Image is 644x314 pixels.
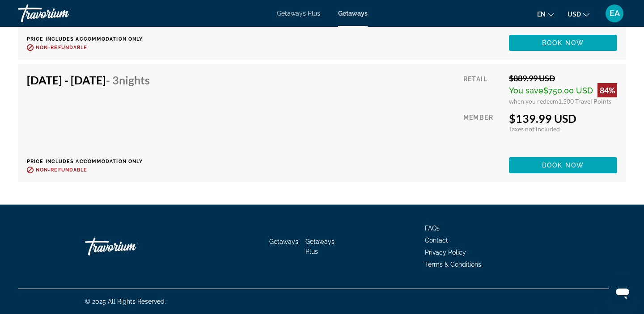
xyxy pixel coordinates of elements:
[36,167,87,173] span: Non-refundable
[558,97,611,105] span: 1,500 Travel Points
[509,157,617,173] button: Book now
[119,73,150,87] span: Nights
[463,112,502,151] div: Member
[509,35,617,51] button: Book now
[106,73,150,87] span: - 3
[509,73,617,83] div: $889.99 USD
[608,278,637,307] iframe: Button to launch messaging window
[509,125,560,133] span: Taxes not included
[425,237,448,244] a: Contact
[537,11,546,18] span: en
[597,83,617,97] div: 84%
[277,10,320,17] a: Getaways Plus
[509,86,543,95] span: You save
[27,73,150,87] h4: [DATE] - [DATE]
[425,261,481,268] a: Terms & Conditions
[27,159,157,164] p: Price includes accommodation only
[509,112,617,125] div: $139.99 USD
[85,233,174,260] a: Travorium
[305,238,335,255] a: Getaways Plus
[603,4,626,23] button: User Menu
[543,86,593,95] span: $750.00 USD
[537,8,554,21] button: Change language
[338,10,368,17] a: Getaways
[85,298,166,305] span: © 2025 All Rights Reserved.
[18,2,107,25] a: Travorium
[36,45,87,50] span: Non-refundable
[610,9,620,18] span: EA
[509,97,558,105] span: when you redeem
[542,162,585,169] span: Book now
[568,8,589,21] button: Change currency
[27,36,157,42] p: Price includes accommodation only
[269,238,298,245] a: Getaways
[425,225,440,232] a: FAQs
[425,249,466,256] a: Privacy Policy
[568,11,581,18] span: USD
[463,73,502,105] div: Retail
[542,39,585,46] span: Book now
